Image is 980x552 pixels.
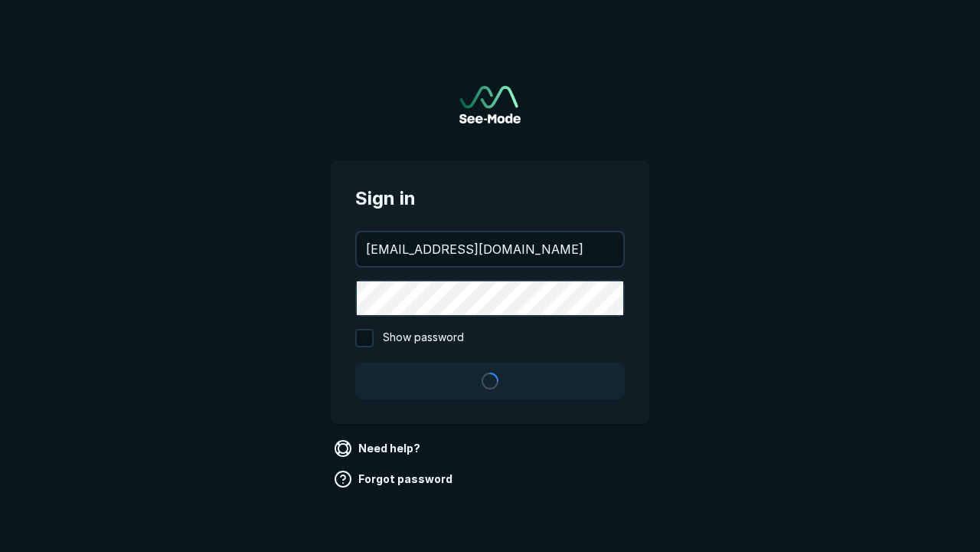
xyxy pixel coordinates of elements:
a: Need help? [331,436,426,461]
a: Forgot password [331,467,459,491]
a: Go to sign in [459,86,521,123]
input: your@email.com [357,232,623,266]
img: See-Mode Logo [459,86,521,123]
span: Show password [383,329,464,347]
span: Sign in [355,185,625,212]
